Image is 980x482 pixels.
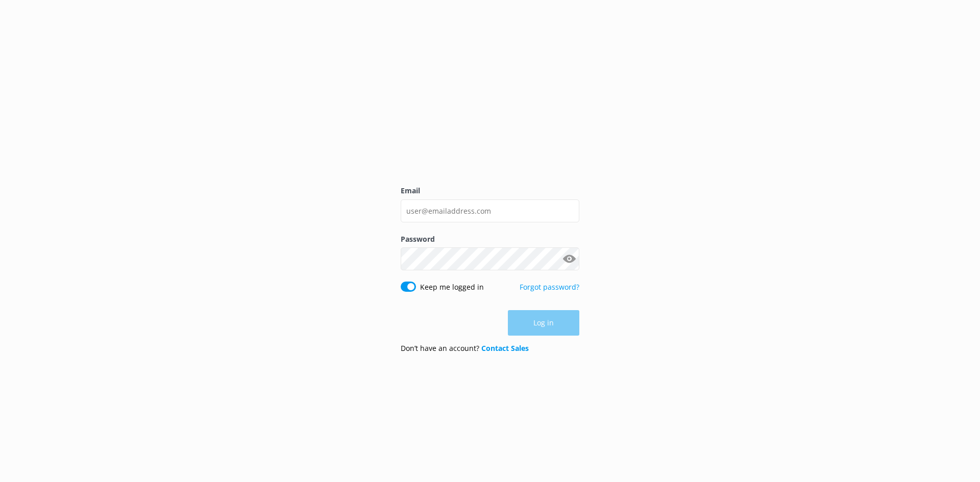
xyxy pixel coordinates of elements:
a: Contact Sales [481,343,529,353]
a: Forgot password? [520,282,579,292]
label: Keep me logged in [420,282,484,293]
label: Email [401,185,579,196]
button: Show password [559,249,579,269]
input: user@emailaddress.com [401,199,579,222]
p: Don’t have an account? [401,343,529,354]
label: Password [401,234,579,245]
